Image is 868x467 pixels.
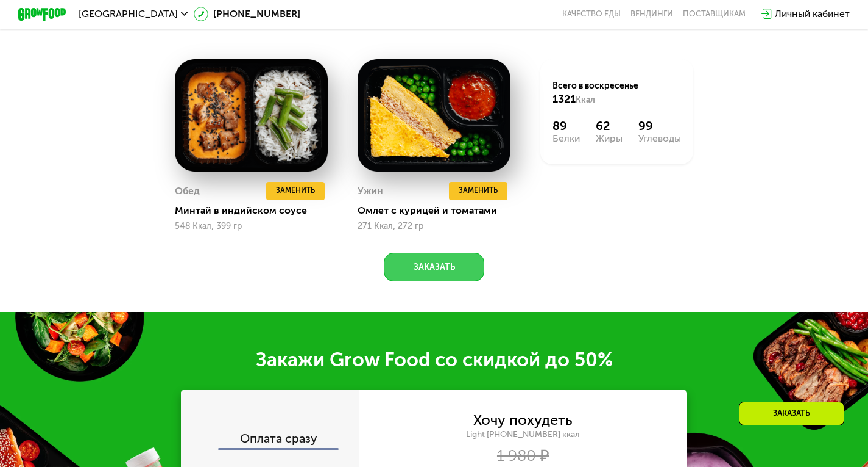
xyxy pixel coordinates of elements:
div: Минтай в индийском соусе [175,205,337,217]
div: поставщикам [683,9,746,19]
span: 1321 [552,92,576,106]
div: Личный кабинет [775,7,850,21]
div: Углеводы [638,134,681,143]
div: 99 [638,119,681,134]
div: Обед [175,182,200,200]
div: Оплата сразу [182,433,359,449]
span: Ккал [576,95,595,105]
div: 548 Ккал, 399 гр [175,222,328,231]
div: Омлет с курицей и томатами [358,205,520,217]
div: Light [PHONE_NUMBER] ккал [359,429,687,440]
div: Заказать [739,402,844,425]
span: [GEOGRAPHIC_DATA] [79,9,178,19]
a: [PHONE_NUMBER] [194,7,300,21]
div: 1 980 ₽ [359,449,687,463]
div: Ужин [358,182,383,200]
a: Качество еды [562,9,621,19]
span: Заменить [459,185,498,197]
div: 89 [552,119,580,134]
div: 62 [596,119,623,134]
button: Заменить [266,182,325,200]
div: Хочу похудеть [473,414,573,427]
div: Жиры [596,134,623,143]
div: Белки [552,134,580,143]
button: Заказать [384,253,484,282]
span: Заменить [276,185,315,197]
div: Всего в воскресенье [552,80,681,107]
a: Вендинги [630,9,673,19]
div: 271 Ккал, 272 гр [358,222,510,231]
button: Заменить [449,182,507,200]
